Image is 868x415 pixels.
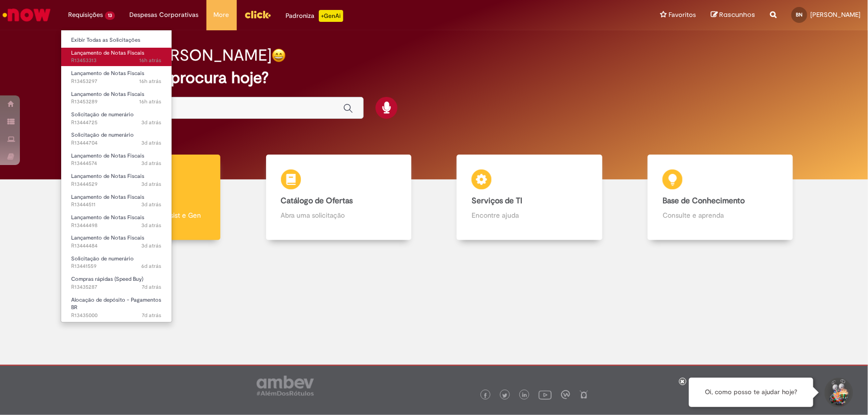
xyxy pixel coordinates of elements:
[61,233,172,251] a: Aberto R13444484 : Lançamento de Notas Fiscais
[472,210,587,220] p: Encontre ajuda
[61,48,172,66] a: Aberto R13453313 : Lançamento de Notas Fiscais
[71,172,144,180] span: Lançamento de Notas Fiscais
[71,131,134,139] span: Solicitação de numerário
[281,196,353,206] b: Catálogo de Ofertas
[142,139,162,147] span: 3d atrás
[142,119,162,126] time: 25/08/2025 14:46:51
[140,98,162,105] time: 27/08/2025 15:44:22
[142,201,162,208] time: 25/08/2025 14:19:18
[71,214,144,221] span: Lançamento de Notas Fiscais
[142,201,162,208] span: 3d atrás
[142,242,162,249] time: 25/08/2025 14:15:18
[142,160,162,167] span: 3d atrás
[140,78,162,85] time: 27/08/2025 15:45:35
[71,139,162,147] span: R13444704
[140,98,162,105] span: 16h atrás
[243,155,434,241] a: Catálogo de Ofertas Abra uma solicitação
[810,10,861,19] span: [PERSON_NAME]
[71,111,134,118] span: Solicitação de numerário
[142,242,162,249] span: 3d atrás
[71,283,162,291] span: R13435287
[61,30,172,323] ul: Requisições
[71,57,162,65] span: R13453313
[140,57,162,64] time: 27/08/2025 15:48:57
[483,393,488,398] img: logo_footer_facebook.png
[663,196,745,206] b: Base de Conhecimento
[142,222,162,229] span: 3d atrás
[105,11,115,20] span: 13
[130,10,199,20] span: Despesas Corporativas
[142,312,162,319] time: 21/08/2025 09:39:43
[61,171,172,189] a: Aberto R13444529 : Lançamento de Notas Fiscais
[140,57,162,64] span: 16h atrás
[71,201,162,209] span: R13444511
[142,283,162,291] time: 21/08/2025 10:18:29
[71,78,162,85] span: R13453297
[257,376,314,396] img: logo_footer_ambev_rotulo_gray.png
[1,5,52,25] img: ServiceNow
[502,393,507,398] img: logo_footer_twitter.png
[272,48,286,63] img: happy-face.png
[61,192,172,210] a: Aberto R13444511 : Lançamento de Notas Fiscais
[61,212,172,231] a: Aberto R13444498 : Lançamento de Notas Fiscais
[286,10,343,22] div: Padroniza
[142,262,162,270] time: 23/08/2025 07:15:40
[711,10,755,20] a: Rascunhos
[319,10,343,22] p: +GenAi
[140,78,162,85] span: 16h atrás
[142,139,162,147] time: 25/08/2025 14:44:25
[61,274,172,292] a: Aberto R13435287 : Compras rápidas (Speed Buy)
[71,242,162,250] span: R13444484
[71,255,134,262] span: Solicitação de numerário
[142,222,162,229] time: 25/08/2025 14:17:05
[625,155,816,241] a: Base de Conhecimento Consulte e aprenda
[142,119,162,126] span: 3d atrás
[579,390,588,399] img: logo_footer_naosei.png
[669,10,696,20] span: Favoritos
[71,49,144,57] span: Lançamento de Notas Fiscais
[71,119,162,127] span: R13444725
[71,262,162,270] span: R13441559
[71,234,144,242] span: Lançamento de Notas Fiscais
[142,180,162,188] span: 3d atrás
[522,393,527,399] img: logo_footer_linkedin.png
[561,390,570,399] img: logo_footer_workplace.png
[142,160,162,167] time: 25/08/2025 14:28:27
[61,253,172,272] a: Aberto R13441559 : Solicitação de numerário
[472,196,522,206] b: Serviços de TI
[81,47,272,64] h2: Bom dia, [PERSON_NAME]
[823,378,853,408] button: Iniciar Conversa de Suporte
[71,193,144,201] span: Lançamento de Notas Fiscais
[71,152,144,160] span: Lançamento de Notas Fiscais
[71,180,162,188] span: R13444529
[71,296,161,312] span: Alocação de depósito - Pagamentos BR
[539,388,552,401] img: logo_footer_youtube.png
[61,295,172,316] a: Aberto R13435000 : Alocação de depósito - Pagamentos BR
[71,312,162,320] span: R13435000
[281,210,396,220] p: Abra uma solicitação
[71,222,162,230] span: R13444498
[68,10,103,20] span: Requisições
[61,130,172,148] a: Aberto R13444704 : Solicitação de numerário
[81,69,787,86] h2: O que você procura hoje?
[796,11,803,18] span: BN
[71,70,144,77] span: Lançamento de Notas Fiscais
[61,89,172,107] a: Aberto R13453289 : Lançamento de Notas Fiscais
[434,155,625,241] a: Serviços de TI Encontre ajuda
[142,312,162,319] span: 7d atrás
[719,10,755,19] span: Rascunhos
[214,10,229,20] span: More
[71,98,162,106] span: R13453289
[142,283,162,291] span: 7d atrás
[61,35,172,46] a: Exibir Todas as Solicitações
[142,262,162,270] span: 6d atrás
[61,151,172,169] a: Aberto R13444574 : Lançamento de Notas Fiscais
[689,378,813,407] div: Oi, como posso te ajudar hoje?
[71,160,162,167] span: R13444574
[52,155,243,241] a: Tirar dúvidas Tirar dúvidas com Lupi Assist e Gen Ai
[61,68,172,86] a: Aberto R13453297 : Lançamento de Notas Fiscais
[71,90,144,98] span: Lançamento de Notas Fiscais
[61,109,172,128] a: Aberto R13444725 : Solicitação de numerário
[142,180,162,188] time: 25/08/2025 14:21:20
[71,275,143,283] span: Compras rápidas (Speed Buy)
